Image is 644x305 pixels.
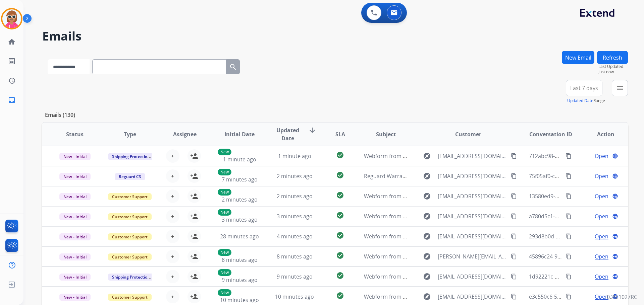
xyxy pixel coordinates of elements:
p: New [218,249,231,256]
mat-icon: language [612,253,618,259]
span: 4 minutes ago [277,233,313,240]
span: Conversation ID [529,130,572,138]
mat-icon: menu [616,84,624,92]
span: Range [567,98,605,103]
span: New - Initial [59,193,91,200]
mat-icon: content_copy [566,213,572,219]
mat-icon: content_copy [511,274,517,280]
span: + [171,192,174,200]
mat-icon: home [8,38,16,46]
span: [PERSON_NAME][EMAIL_ADDRESS][DOMAIN_NAME] [438,252,507,260]
button: + [166,270,179,283]
mat-icon: language [612,153,618,159]
mat-icon: person_add [190,252,198,260]
span: Last Updated: [598,64,628,69]
span: Customer Support [108,253,152,260]
button: + [166,189,179,203]
span: 3 minutes ago [222,216,258,223]
mat-icon: check_circle [336,272,344,280]
mat-icon: content_copy [511,294,517,300]
mat-icon: language [612,193,618,199]
mat-icon: content_copy [511,233,517,239]
span: + [171,212,174,220]
span: New - Initial [59,274,91,281]
mat-icon: language [612,213,618,219]
span: SLA [335,130,345,138]
mat-icon: check_circle [336,151,344,159]
span: Status [66,130,84,138]
span: 8 minutes ago [222,256,258,263]
span: Reguard CS [115,173,145,180]
span: + [171,252,174,260]
mat-icon: search [229,63,237,71]
span: Updated Date [273,126,303,142]
span: 9 minutes ago [277,273,313,280]
span: Customer Support [108,294,152,301]
span: Open [595,172,608,180]
mat-icon: content_copy [511,193,517,199]
span: 45896c24-9293-48e5-aa4c-ce09599686c5 [529,253,631,260]
button: + [166,169,179,183]
button: New Email [562,51,594,64]
span: a780d5c1-254c-4cd8-85bf-d831dbe749c2 [529,213,632,220]
span: New - Initial [59,153,91,160]
button: Last 7 days [566,80,602,96]
button: + [166,149,179,163]
span: Open [595,152,608,160]
mat-icon: content_copy [511,173,517,179]
span: New - Initial [59,213,91,220]
span: Reguard Warranty Items Missing from List [364,172,470,180]
span: 1 minute ago [278,152,311,160]
mat-icon: language [612,274,618,280]
span: Webform from [EMAIL_ADDRESS][DOMAIN_NAME] on [DATE] [364,213,516,220]
p: New [218,269,231,276]
th: Action [573,123,628,146]
span: Webform from [EMAIL_ADDRESS][DOMAIN_NAME] on [DATE] [364,233,516,240]
span: Open [595,252,608,260]
span: Webform from [EMAIL_ADDRESS][DOMAIN_NAME] on [DATE] [364,193,516,200]
mat-icon: content_copy [566,153,572,159]
span: Customer Support [108,233,152,240]
mat-icon: person_add [190,273,198,281]
span: Initial Date [224,130,255,138]
span: + [171,232,174,240]
span: Open [595,273,608,281]
button: + [166,210,179,223]
mat-icon: list_alt [8,57,16,65]
mat-icon: content_copy [566,173,572,179]
span: New - Initial [59,233,91,240]
p: Emails (130) [42,111,78,119]
mat-icon: person_add [190,172,198,180]
p: New [218,189,231,196]
mat-icon: inbox [8,96,16,104]
span: 13580ed9-17de-40be-8e61-b77bbde8b345 [529,193,635,200]
span: + [171,273,174,281]
mat-icon: content_copy [566,274,572,280]
p: 0.20.1027RC [607,293,637,301]
span: Subject [376,130,396,138]
span: Webform from [EMAIL_ADDRESS][DOMAIN_NAME] on [DATE] [364,273,516,280]
mat-icon: person_add [190,293,198,301]
span: 3 minutes ago [277,213,313,220]
span: New - Initial [59,294,91,301]
span: Type [124,130,136,138]
mat-icon: content_copy [566,233,572,239]
span: Customer Support [108,193,152,200]
span: 712abc98-7de8-4af3-8810-384a31ccf5ec [529,152,629,160]
mat-icon: arrow_downward [308,126,316,134]
mat-icon: explore [423,232,431,240]
mat-icon: language [612,173,618,179]
mat-icon: check_circle [336,292,344,300]
span: Open [595,232,608,240]
span: Webform from [EMAIL_ADDRESS][DOMAIN_NAME] on [DATE] [364,293,516,300]
span: Open [595,293,608,301]
mat-icon: content_copy [566,253,572,259]
mat-icon: check_circle [336,231,344,239]
span: Webform from [PERSON_NAME][EMAIL_ADDRESS][DOMAIN_NAME] on [DATE] [364,253,557,260]
mat-icon: explore [423,293,431,301]
button: Updated Date [567,98,593,103]
span: 10 minutes ago [220,296,259,304]
span: 1 minute ago [223,156,256,163]
span: [EMAIL_ADDRESS][DOMAIN_NAME] [438,152,507,160]
span: New - Initial [59,253,91,260]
